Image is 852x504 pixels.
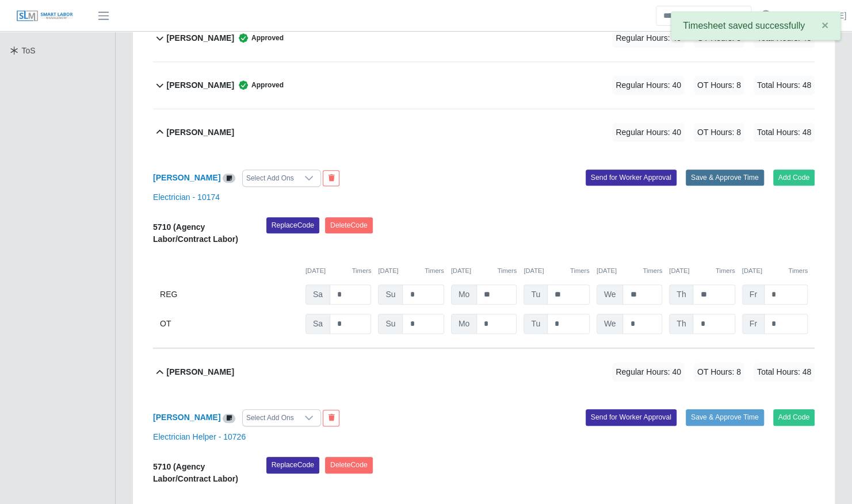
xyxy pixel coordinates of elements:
[266,457,319,473] button: ReplaceCode
[754,123,815,142] span: Total Hours: 48
[323,410,339,426] button: End Worker & Remove from the Timesheet
[656,6,751,26] input: Search
[167,79,234,91] b: [PERSON_NAME]
[223,173,235,182] a: View/Edit Notes
[497,266,517,276] button: Timers
[686,170,764,186] button: Save & Approve Time
[153,193,220,202] a: Electrician - 10174
[716,266,735,276] button: Timers
[153,173,220,182] a: [PERSON_NAME]
[754,76,815,95] span: Total Hours: 48
[325,457,373,473] button: DeleteCode
[223,413,235,422] a: View/Edit Notes
[451,284,477,305] span: Mo
[524,314,548,334] span: Tu
[305,284,330,305] span: Sa
[612,363,685,382] span: Regular Hours: 40
[669,284,693,305] span: Th
[773,170,815,186] button: Add Code
[694,76,744,95] span: OT Hours: 8
[378,266,444,276] div: [DATE]
[669,266,735,276] div: [DATE]
[788,266,808,276] button: Timers
[694,363,744,382] span: OT Hours: 8
[524,284,548,305] span: Tu
[234,79,284,91] span: Approved
[586,409,677,425] button: Send for Worker Approval
[597,266,662,276] div: [DATE]
[243,410,297,426] div: Select Add Ons
[305,314,330,334] span: Sa
[153,413,220,422] a: [PERSON_NAME]
[266,217,319,233] button: ReplaceCode
[378,284,403,305] span: Su
[160,314,299,334] div: OT
[167,126,234,138] b: [PERSON_NAME]
[305,266,371,276] div: [DATE]
[742,284,765,305] span: Fr
[686,409,764,425] button: Save & Approve Time
[167,32,234,44] b: [PERSON_NAME]
[669,314,693,334] span: Th
[742,314,765,334] span: Fr
[671,11,840,40] div: Timesheet saved successfully
[378,314,403,334] span: Su
[160,284,299,305] div: REG
[16,10,74,22] img: SLM Logo
[153,15,815,61] button: [PERSON_NAME] Approved Regular Hours: 40 OT Hours: 8 Total Hours: 48
[22,46,36,55] span: ToS
[643,266,662,276] button: Timers
[822,18,828,32] span: ×
[153,349,815,395] button: [PERSON_NAME] Regular Hours: 40 OT Hours: 8 Total Hours: 48
[597,314,624,334] span: We
[425,266,444,276] button: Timers
[742,266,808,276] div: [DATE]
[352,266,372,276] button: Timers
[153,462,238,483] b: 5710 (Agency Labor/Contract Labor)
[243,170,297,186] div: Select Add Ons
[153,62,815,109] button: [PERSON_NAME] Approved Regular Hours: 40 OT Hours: 8 Total Hours: 48
[153,222,238,244] b: 5710 (Agency Labor/Contract Labor)
[570,266,590,276] button: Timers
[234,32,284,44] span: Approved
[694,123,744,142] span: OT Hours: 8
[773,409,815,425] button: Add Code
[612,123,685,142] span: Regular Hours: 40
[586,170,677,186] button: Send for Worker Approval
[167,366,234,378] b: [PERSON_NAME]
[780,10,846,22] a: [PERSON_NAME]
[597,284,624,305] span: We
[153,109,815,156] button: [PERSON_NAME] Regular Hours: 40 OT Hours: 8 Total Hours: 48
[325,217,373,233] button: DeleteCode
[524,266,589,276] div: [DATE]
[451,266,517,276] div: [DATE]
[153,432,246,441] a: Electrician Helper - 10726
[612,76,685,95] span: Regular Hours: 40
[451,314,477,334] span: Mo
[612,29,685,48] span: Regular Hours: 40
[323,170,339,186] button: End Worker & Remove from the Timesheet
[754,363,815,382] span: Total Hours: 48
